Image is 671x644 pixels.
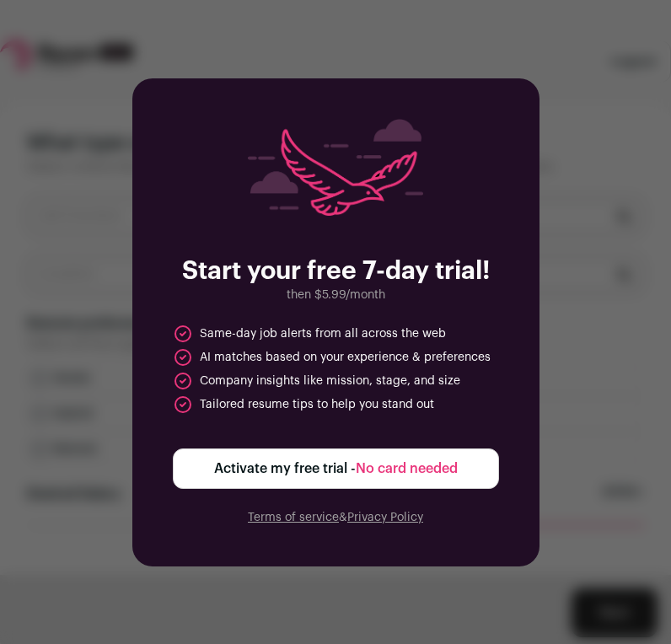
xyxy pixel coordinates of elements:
a: Terms of service [248,512,339,523]
span: No card needed [356,462,458,475]
span: Activate my free trial - [214,459,458,479]
li: Tailored resume tips to help you stand out [173,394,434,415]
a: Privacy Policy [347,512,423,523]
li: Company insights like mission, stage, and size [173,371,460,391]
p: & [173,509,499,526]
li: Same-day job alerts from all across the web [173,324,446,344]
button: Activate my free trial -No card needed [173,448,499,489]
p: then $5.99/month [173,287,499,303]
img: raven-searching-graphic-persian-06fbb1bbfb1eb625e0a08d5c8885cd66b42d4a5dc34102e9b086ff89f5953142.png [248,119,423,216]
h2: Start your free 7-day trial! [173,256,499,287]
li: AI matches based on your experience & preferences [173,347,491,368]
